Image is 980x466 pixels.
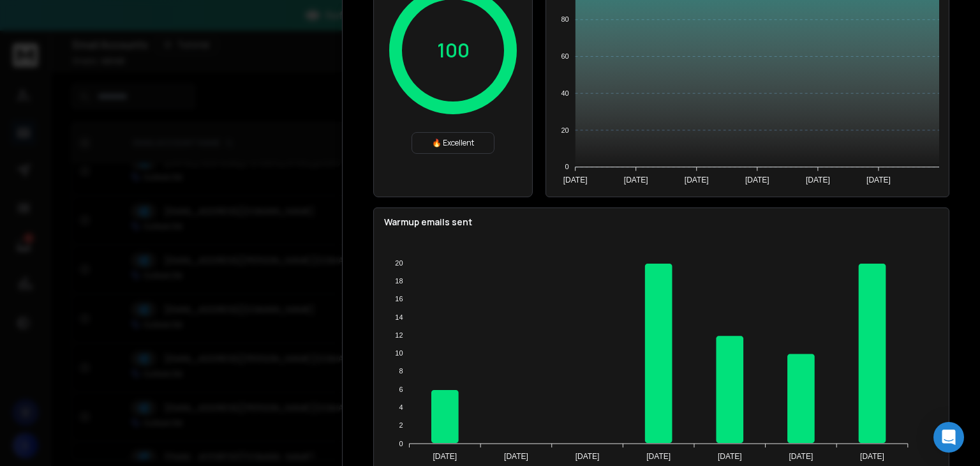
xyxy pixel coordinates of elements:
tspan: [DATE] [433,452,457,461]
tspan: 20 [395,259,403,267]
tspan: [DATE] [866,176,891,184]
tspan: 4 [399,403,403,411]
tspan: 60 [561,52,568,60]
tspan: [DATE] [624,176,648,184]
tspan: 40 [561,89,568,97]
tspan: 14 [395,313,403,321]
tspan: 80 [561,15,568,23]
tspan: 8 [399,367,403,375]
tspan: 2 [399,421,403,429]
tspan: 16 [395,295,403,303]
tspan: 18 [395,277,403,285]
tspan: 10 [395,349,403,357]
p: Warmup emails sent [384,216,939,229]
tspan: [DATE] [806,176,830,184]
tspan: [DATE] [646,452,671,461]
tspan: [DATE] [504,452,528,461]
div: Open Intercom Messenger [933,422,964,453]
tspan: [DATE] [860,452,884,461]
tspan: 20 [561,126,568,134]
div: 🔥 Excellent [412,132,494,154]
tspan: [DATE] [789,452,813,461]
tspan: 0 [399,440,403,447]
tspan: 12 [395,331,403,339]
tspan: [DATE] [685,176,709,184]
tspan: 0 [565,163,569,170]
p: 100 [437,39,470,62]
tspan: [DATE] [563,176,588,184]
tspan: [DATE] [718,452,742,461]
tspan: [DATE] [575,452,600,461]
tspan: [DATE] [745,176,769,184]
tspan: 6 [399,386,403,393]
